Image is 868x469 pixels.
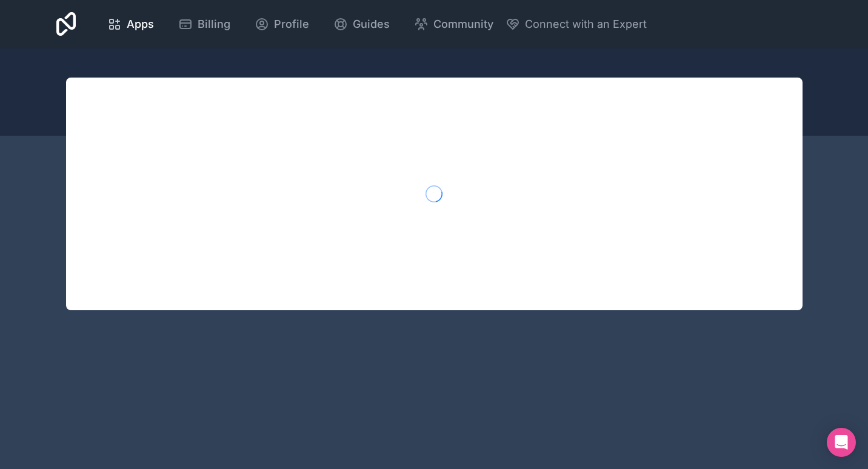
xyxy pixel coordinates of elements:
[169,11,240,38] a: Billing
[827,428,856,457] div: Open Intercom Messenger
[274,16,309,33] span: Profile
[245,11,319,38] a: Profile
[198,16,230,33] span: Billing
[433,16,493,33] span: Community
[127,16,154,33] span: Apps
[525,16,647,33] span: Connect with an Expert
[324,11,399,38] a: Guides
[353,16,390,33] span: Guides
[506,16,647,33] button: Connect with an Expert
[98,11,164,38] a: Apps
[404,11,503,38] a: Community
